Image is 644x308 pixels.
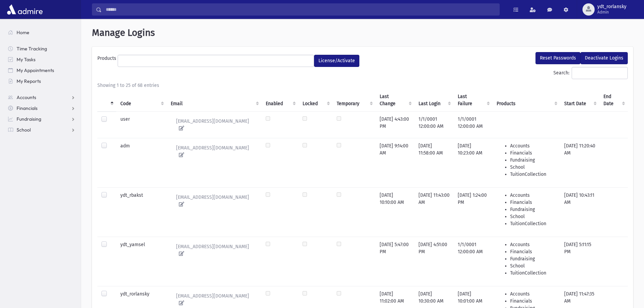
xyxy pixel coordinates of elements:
[414,187,454,237] td: [DATE] 11:43:00 AM
[414,89,454,112] th: Last Login : activate to sort column ascending
[17,78,41,84] span: My Reports
[3,43,81,54] a: Time Tracking
[510,149,556,157] li: Financials
[454,187,493,237] td: [DATE] 1:24:00 PM
[454,237,493,286] td: 1/1/0001 12:00:00 AM
[92,27,633,39] h1: Manage Logins
[17,67,54,73] span: My Appointments
[171,142,258,161] a: [EMAIL_ADDRESS][DOMAIN_NAME]
[102,3,499,16] input: Search
[580,52,628,64] button: Deactivate Logins
[262,89,298,112] th: Enabled : activate to sort column ascending
[510,248,556,255] li: Financials
[597,4,626,9] span: ydt_rorlansky
[3,65,81,76] a: My Appointments
[333,89,376,112] th: Temporary : activate to sort column ascending
[97,89,116,112] th: : activate to sort column descending
[171,116,258,134] a: [EMAIL_ADDRESS][DOMAIN_NAME]
[510,220,556,227] li: TuitionCollection
[414,138,454,187] td: [DATE] 11:58:00 AM
[17,105,38,111] span: Financials
[510,241,556,248] li: Accounts
[510,199,556,206] li: Financials
[553,67,628,79] label: Search:
[510,192,556,199] li: Accounts
[17,116,41,122] span: Fundraising
[3,54,81,65] a: My Tasks
[510,171,556,178] li: TuitionCollection
[17,56,35,63] span: My Tasks
[572,67,628,79] input: Search:
[5,3,44,16] img: AdmirePro
[3,92,81,103] a: Accounts
[116,237,167,286] td: ydt_yamsel
[376,138,414,187] td: [DATE] 9:14:00 AM
[510,206,556,213] li: Fundraising
[171,192,258,210] a: [EMAIL_ADDRESS][DOMAIN_NAME]
[454,89,493,112] th: Last Failure : activate to sort column ascending
[3,103,81,114] a: Financials
[510,290,556,298] li: Accounts
[493,89,560,112] th: Products : activate to sort column ascending
[510,269,556,277] li: TuitionCollection
[597,9,626,15] span: Admin
[116,89,167,112] th: Code : activate to sort column ascending
[97,55,118,64] label: Products
[314,55,359,67] button: License/Activate
[560,138,599,187] td: [DATE] 11:20:40 AM
[454,111,493,138] td: 1/1/0001 12:00:00 AM
[510,213,556,220] li: School
[510,262,556,269] li: School
[17,127,31,133] span: School
[510,255,556,262] li: Fundraising
[376,111,414,138] td: [DATE] 4:43:00 PM
[414,237,454,286] td: [DATE] 4:51:00 PM
[299,89,333,112] th: Locked : activate to sort column ascending
[510,164,556,171] li: School
[510,298,556,305] li: Financials
[560,237,599,286] td: [DATE] 5:11:15 PM
[535,52,580,64] button: Reset Passwords
[171,241,258,259] a: [EMAIL_ADDRESS][DOMAIN_NAME]
[599,89,628,112] th: End Date : activate to sort column ascending
[376,237,414,286] td: [DATE] 5:47:00 PM
[116,111,167,138] td: user
[376,89,414,112] th: Last Change : activate to sort column ascending
[17,29,29,35] span: Home
[116,138,167,187] td: adm
[414,111,454,138] td: 1/1/0001 12:00:00 AM
[454,138,493,187] td: [DATE] 10:23:00 AM
[510,142,556,149] li: Accounts
[3,76,81,87] a: My Reports
[3,114,81,124] a: Fundraising
[116,187,167,237] td: ydt_rbakst
[3,124,81,135] a: School
[17,94,36,100] span: Accounts
[510,157,556,164] li: Fundraising
[97,82,628,89] div: Showing 1 to 25 of 68 entries
[167,89,262,112] th: Email : activate to sort column ascending
[560,89,599,112] th: Start Date : activate to sort column ascending
[376,187,414,237] td: [DATE] 10:10:00 AM
[560,187,599,237] td: [DATE] 10:43:11 AM
[17,46,47,52] span: Time Tracking
[3,27,81,38] a: Home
